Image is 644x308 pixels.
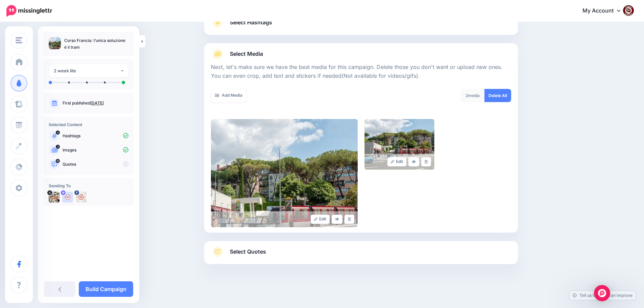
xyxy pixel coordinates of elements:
h4: Sending To [49,183,128,188]
p: First published [63,100,128,106]
a: Select Media [211,49,511,60]
span: Select Quotes [230,247,266,256]
div: Select Media [211,60,511,227]
a: My Account [576,3,634,19]
a: Delete All [484,89,511,102]
span: 10 [56,159,60,163]
p: Images [63,147,128,153]
img: 6f489585bf42ee0badefe94df6f070a7_large.jpg [211,119,358,227]
img: Missinglettr [6,5,52,17]
a: Select Hashtags [211,17,511,35]
a: [DATE] [90,100,104,105]
span: 0 [56,131,60,135]
img: menu.png [16,37,22,43]
span: Select Media [230,49,263,58]
p: Quotes [63,161,128,167]
a: Edit [387,157,407,166]
a: Edit [311,215,330,224]
div: media [460,89,485,102]
span: 2 [466,93,468,98]
a: Tell us how we can improve [569,291,636,300]
p: Hashtags [63,133,128,139]
span: 2 [56,145,60,149]
img: uTTNWBrh-84924.jpeg [49,192,59,203]
img: 463453305_2684324355074873_6393692129472495966_n-bsa154739.jpg [76,192,87,203]
p: Next, let's make sure we have the best media for this campaign. Delete those you don't want or up... [211,63,511,80]
p: Corso Francia: l’unica soluzione è il tram [64,37,128,51]
h4: Selected Content [49,122,128,127]
img: 6f489585bf42ee0badefe94df6f070a7_thumb.jpg [49,37,61,49]
span: Select Hashtags [230,18,272,27]
div: Open Intercom Messenger [594,285,610,301]
a: Select Quotes [211,246,511,264]
button: 2 week lite [49,64,128,77]
img: user_default_image.png [62,192,73,203]
a: Add Media [211,89,246,102]
img: f475bb385414f6603a89a1015bbe0918_large.jpg [364,119,434,170]
div: 2 week lite [54,67,120,75]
